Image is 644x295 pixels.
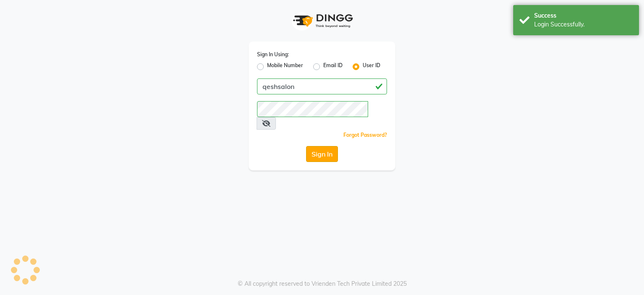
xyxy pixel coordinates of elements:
[323,62,343,72] label: Email ID
[363,62,380,72] label: User ID
[257,51,289,58] label: Sign In Using:
[267,62,303,72] label: Mobile Number
[534,11,633,20] div: Success
[257,101,368,117] input: Username
[288,8,356,33] img: logo1.svg
[343,132,387,138] a: Forgot Password?
[306,146,338,162] button: Sign In
[534,20,633,29] div: Login Successfully.
[257,78,387,94] input: Username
